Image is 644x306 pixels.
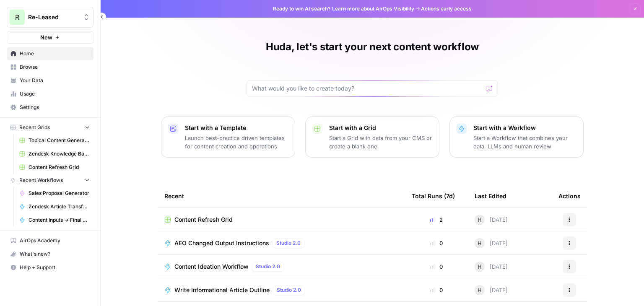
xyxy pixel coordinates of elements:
[20,264,90,271] span: Help + Support
[256,263,280,270] span: Studio 2.0
[20,90,90,98] span: Usage
[164,238,398,248] a: AEO Changed Output InstructionsStudio 2.0
[29,137,90,144] span: Topical Content Generation Grid
[174,239,269,247] span: AEO Changed Output Instructions
[478,262,482,271] span: H
[164,262,398,272] a: Content Ideation WorkflowStudio 2.0
[16,187,93,200] a: Sales Proposal Generator
[475,184,506,207] div: Last Edited
[475,215,508,225] div: [DATE]
[473,124,576,132] p: Start with a Workflow
[475,285,508,295] div: [DATE]
[276,239,301,247] span: Studio 2.0
[475,262,508,272] div: [DATE]
[20,77,90,84] span: Your Data
[7,248,93,260] div: What's new?
[7,47,93,60] a: Home
[7,174,93,187] button: Recent Workflows
[29,150,90,158] span: Zendesk Knowledge Base Update
[164,184,398,207] div: Recent
[478,286,482,294] span: H
[449,117,584,158] button: Start with a WorkflowStart a Workflow that combines your data, LLMs and human review
[7,101,93,114] a: Settings
[329,134,432,150] p: Start a Grid with data from your CMS or create a blank one
[164,215,398,224] a: Content Refresh Grid
[7,74,93,87] a: Your Data
[7,60,93,74] a: Browse
[15,12,19,22] span: R
[478,215,482,224] span: H
[332,5,360,12] a: Learn more
[16,200,93,213] a: Zendesk Article Transform
[475,238,508,248] div: [DATE]
[558,184,581,207] div: Actions
[421,5,472,13] span: Actions early access
[29,216,90,224] span: Content Inputs -> Final Outputs
[412,262,461,271] div: 0
[174,215,233,224] span: Content Refresh Grid
[16,134,93,147] a: Topical Content Generation Grid
[19,124,50,131] span: Recent Grids
[16,161,93,174] a: Content Refresh Grid
[20,63,90,71] span: Browse
[7,7,93,28] button: Workspace: Re-Leased
[20,237,90,244] span: AirOps Academy
[29,163,90,171] span: Content Refresh Grid
[164,285,398,295] a: Write Informational Article OutlineStudio 2.0
[20,104,90,111] span: Settings
[29,203,90,210] span: Zendesk Article Transform
[185,134,288,150] p: Launch best-practice driven templates for content creation and operations
[161,117,295,158] button: Start with a TemplateLaunch best-practice driven templates for content creation and operations
[252,84,483,93] input: What would you like to create today?
[174,262,249,271] span: Content Ideation Workflow
[29,189,90,197] span: Sales Proposal Generator
[174,286,270,294] span: Write Informational Article Outline
[266,40,479,54] h1: Huda, let's start your next content workflow
[7,87,93,101] a: Usage
[277,286,301,294] span: Studio 2.0
[412,239,461,247] div: 0
[7,31,93,44] button: New
[28,13,79,21] span: Re-Leased
[412,184,455,207] div: Total Runs (7d)
[473,134,576,150] p: Start a Workflow that combines your data, LLMs and human review
[478,239,482,247] span: H
[16,147,93,161] a: Zendesk Knowledge Base Update
[329,124,432,132] p: Start with a Grid
[40,33,52,41] span: New
[7,261,93,274] button: Help + Support
[16,213,93,227] a: Content Inputs -> Final Outputs
[412,215,461,224] div: 2
[185,124,288,132] p: Start with a Template
[305,117,439,158] button: Start with a GridStart a Grid with data from your CMS or create a blank one
[7,247,93,261] button: What's new?
[19,176,63,184] span: Recent Workflows
[7,121,93,134] button: Recent Grids
[7,234,93,247] a: AirOps Academy
[412,286,461,294] div: 0
[20,50,90,57] span: Home
[273,5,414,13] span: Ready to win AI search? about AirOps Visibility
